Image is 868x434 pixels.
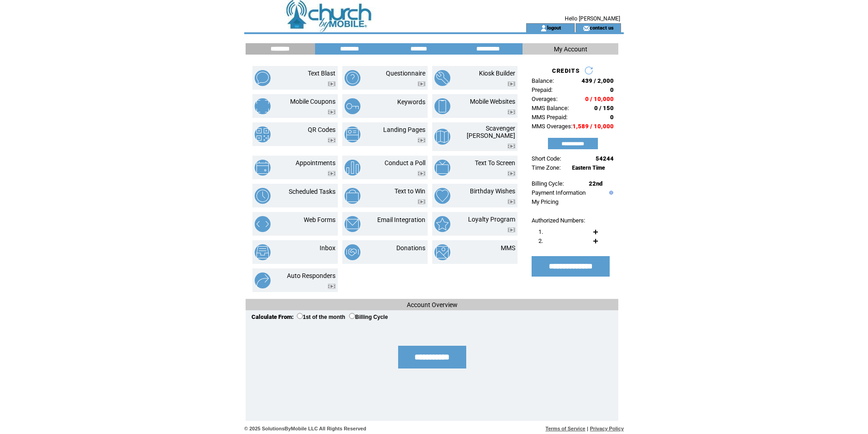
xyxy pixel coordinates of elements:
img: email-integration.png [345,216,360,232]
img: video.png [508,144,515,149]
a: QR Codes [308,126,335,133]
span: MMS Balance: [532,105,569,111]
img: birthday-wishes.png [434,188,450,204]
a: Text to Win [395,187,425,195]
a: My Pricing [532,198,558,205]
span: Eastern Time [572,165,605,171]
span: 0 / 10,000 [585,96,614,102]
span: Billing Cycle: [532,180,564,187]
img: loyalty-program.png [434,216,450,232]
img: mms.png [434,244,450,260]
img: donations.png [345,244,360,260]
img: video.png [418,81,425,86]
a: Terms of Service [546,426,586,431]
a: contact us [590,25,614,30]
a: Loyalty Program [468,216,515,223]
a: Privacy Policy [590,426,624,431]
img: scheduled-tasks.png [255,188,271,204]
a: Web Forms [304,216,335,223]
img: video.png [328,138,335,143]
img: questionnaire.png [345,70,360,86]
span: 0 [610,114,614,121]
img: mobile-coupons.png [255,98,271,114]
a: Birthday Wishes [470,187,515,195]
span: © 2025 SolutionsByMobile LLC All Rights Reserved [244,426,366,431]
span: Overages: [532,96,557,102]
a: Keywords [397,98,425,106]
img: text-to-screen.png [434,160,450,176]
img: video.png [418,199,425,204]
span: 54244 [596,155,614,162]
a: Appointments [296,159,335,167]
a: Kiosk Builder [479,70,515,77]
img: video.png [328,171,335,176]
span: Time Zone: [532,164,561,171]
img: conduct-a-poll.png [345,160,360,176]
span: 1. [538,228,543,235]
img: inbox.png [255,244,271,260]
a: Mobile Websites [470,98,515,105]
span: 1,589 / 10,000 [572,123,614,130]
img: video.png [508,171,515,176]
img: video.png [328,110,335,115]
img: contact_us_icon.gif [583,25,590,32]
span: Account Overview [407,301,458,308]
img: text-to-win.png [345,188,360,204]
img: video.png [418,171,425,176]
a: logout [547,25,561,30]
span: MMS Overages: [532,123,572,130]
a: Payment Information [532,189,586,196]
a: Conduct a Poll [385,159,425,167]
input: 1st of the month [297,313,303,319]
a: Donations [396,244,425,252]
a: Scheduled Tasks [289,188,335,195]
span: Prepaid: [532,86,552,93]
span: My Account [554,45,587,53]
img: appointments.png [255,160,271,176]
input: Billing Cycle [349,313,355,319]
span: 439 / 2,000 [582,77,614,84]
a: Inbox [320,244,335,252]
span: MMS Prepaid: [532,114,567,121]
img: video.png [508,110,515,115]
img: help.gif [607,191,613,195]
span: 0 / 150 [594,105,614,111]
img: video.png [328,81,335,86]
img: scavenger-hunt.png [434,129,450,145]
img: video.png [418,138,425,143]
img: auto-responders.png [255,273,271,288]
a: Text To Screen [475,159,515,167]
img: qr-codes.png [255,126,271,142]
img: landing-pages.png [345,126,360,142]
span: 0 [610,86,614,93]
a: Scavenger [PERSON_NAME] [467,125,515,139]
span: CREDITS [552,67,580,74]
img: video.png [508,199,515,204]
a: MMS [501,244,515,252]
span: 22nd [589,180,602,187]
label: 1st of the month [297,314,345,320]
img: video.png [328,284,335,289]
a: Questionnaire [386,70,425,77]
a: Auto Responders [287,272,335,279]
img: keywords.png [345,98,360,114]
a: Text Blast [308,70,335,77]
span: 2. [538,237,543,244]
img: mobile-websites.png [434,98,450,114]
a: Landing Pages [383,126,425,133]
span: Short Code: [532,155,561,162]
img: account_icon.gif [540,25,547,32]
a: Mobile Coupons [290,98,335,105]
img: text-blast.png [255,70,271,86]
span: | [587,426,588,431]
span: Authorized Numbers: [532,217,585,224]
img: video.png [508,227,515,232]
img: kiosk-builder.png [434,70,450,86]
img: video.png [508,81,515,86]
span: Calculate From: [252,313,294,320]
label: Billing Cycle [349,314,388,320]
span: Hello [PERSON_NAME] [565,15,620,22]
a: Email Integration [377,216,425,223]
img: web-forms.png [255,216,271,232]
span: Balance: [532,77,554,84]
